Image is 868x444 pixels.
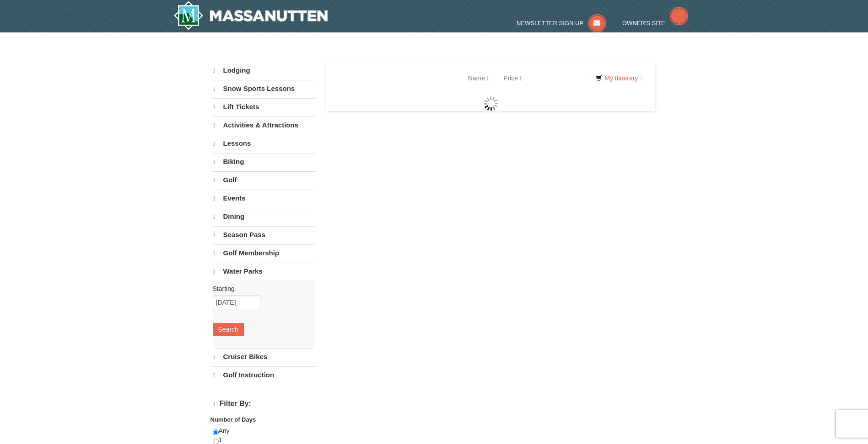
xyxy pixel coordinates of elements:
a: Water Parks [213,263,315,280]
a: Events [213,190,315,207]
a: Biking [213,153,315,170]
strong: Number of Days [210,416,256,423]
a: Cruiser Bikes [213,348,315,365]
a: Golf Membership [213,244,315,262]
a: Snow Sports Lessons [213,80,315,97]
span: Newsletter Sign Up [517,20,583,26]
a: Price [496,69,529,87]
a: My Itinerary [590,71,648,85]
img: Massanutten Resort Logo [173,1,328,30]
a: Lift Tickets [213,98,315,116]
a: Lessons [213,135,315,152]
span: Owner's Site [622,20,665,26]
a: Massanutten Resort [173,1,328,30]
label: Starting [213,284,308,293]
a: Lodging [213,62,315,79]
a: Name [461,69,496,87]
img: wait gif [484,96,498,111]
a: Owner's Site [622,20,688,26]
a: Activities & Attractions [213,116,315,134]
h4: Filter By: [213,400,315,408]
a: Season Pass [213,226,315,243]
a: Golf Instruction [213,366,315,384]
a: Newsletter Sign Up [517,20,606,26]
button: Search [213,323,244,336]
a: Golf [213,171,315,189]
a: Dining [213,208,315,225]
